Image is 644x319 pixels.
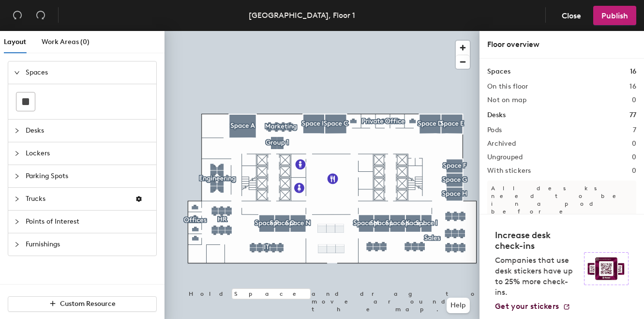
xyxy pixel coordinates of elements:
[630,66,636,77] h1: 16
[14,219,20,225] span: collapsed
[601,11,628,20] span: Publish
[487,83,528,91] h2: On this floor
[632,96,636,104] h2: 0
[42,38,90,46] span: Work Areas (0)
[554,6,589,25] button: Close
[629,110,636,121] h1: 77
[26,61,150,84] span: Spaces
[487,126,502,134] h2: Pods
[14,151,20,156] span: collapsed
[14,128,20,134] span: collapsed
[632,153,636,161] h2: 0
[632,140,636,148] h2: 0
[14,70,20,76] span: expanded
[249,9,355,21] div: [GEOGRAPHIC_DATA], Floor 1
[487,96,526,104] h2: Not on map
[487,140,516,148] h2: Archived
[632,167,636,175] h2: 0
[4,38,26,46] span: Layout
[487,181,636,227] p: All desks need to be in a pod before saving
[26,188,127,210] span: Trucks
[487,66,510,77] h1: Spaces
[584,252,629,285] img: Sticker logo
[495,255,578,298] p: Companies that use desk stickers have up to 25% more check-ins.
[487,110,506,121] h1: Desks
[495,230,578,251] h4: Increase desk check-ins
[8,6,27,25] button: Undo (⌘ + Z)
[26,165,150,187] span: Parking Spots
[26,211,150,233] span: Points of Interest
[14,242,20,247] span: collapsed
[495,302,559,311] span: Get your stickers
[14,196,20,202] span: collapsed
[447,298,470,313] button: Help
[26,142,150,165] span: Lockers
[31,6,50,25] button: Redo (⌘ + ⇧ + Z)
[629,83,636,91] h2: 16
[487,153,523,161] h2: Ungrouped
[633,126,636,134] h2: 7
[26,233,150,256] span: Furnishings
[487,39,636,50] div: Floor overview
[593,6,636,25] button: Publish
[495,302,570,311] a: Get your stickers
[8,296,157,312] button: Custom Resource
[14,173,20,179] span: collapsed
[487,167,531,175] h2: With stickers
[26,120,150,142] span: Desks
[60,300,116,308] span: Custom Resource
[562,11,581,20] span: Close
